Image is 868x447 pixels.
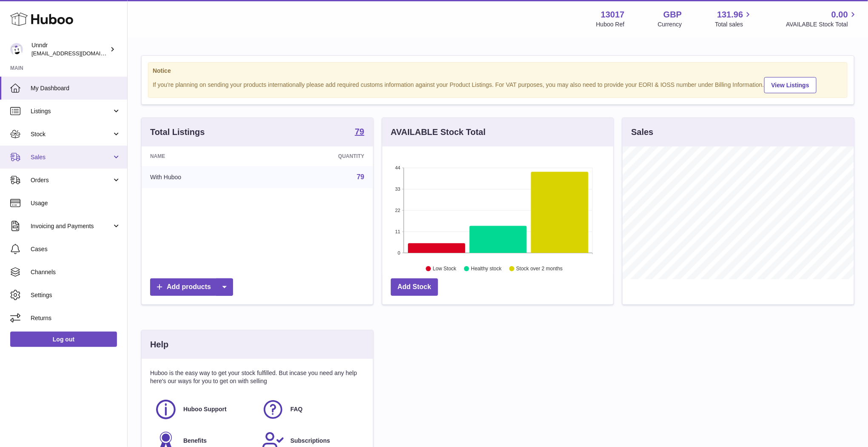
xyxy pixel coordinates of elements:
[395,229,400,234] text: 11
[395,208,400,213] text: 22
[142,146,264,166] th: Name
[395,165,400,170] text: 44
[142,166,264,188] td: With Huboo
[31,222,112,230] span: Invoicing and Payments
[153,76,843,93] div: If you're planning on sending your products internationally please add required customs informati...
[31,314,121,322] span: Returns
[264,146,373,166] th: Quantity
[31,245,121,253] span: Cases
[391,278,438,296] a: Add Stock
[31,291,121,299] span: Settings
[786,20,858,29] span: AVAILABLE Stock Total
[355,127,364,136] strong: 79
[150,126,205,138] h3: Total Listings
[183,437,207,445] span: Benefits
[150,278,233,296] a: Add products
[31,130,112,138] span: Stock
[153,67,843,75] strong: Notice
[601,9,625,20] strong: 13017
[31,107,112,115] span: Listings
[150,369,364,385] p: Huboo is the easy way to get your stock fulfilled. But incase you need any help here's our ways f...
[391,126,486,138] h3: AVAILABLE Stock Total
[658,20,682,29] div: Currency
[31,268,121,276] span: Channels
[31,199,121,207] span: Usage
[150,339,168,350] h3: Help
[183,405,227,413] span: Huboo Support
[715,20,753,29] span: Total sales
[10,332,117,347] a: Log out
[10,43,23,56] img: sofiapanwar@gmail.com
[31,50,125,57] span: [EMAIL_ADDRESS][DOMAIN_NAME]
[516,266,563,272] text: Stock over 2 months
[786,9,858,29] a: 0.00 AVAILABLE Stock Total
[395,186,400,192] text: 33
[764,77,817,93] a: View Listings
[31,84,121,92] span: My Dashboard
[471,266,502,272] text: Healthy stock
[355,127,364,138] a: 79
[262,398,360,421] a: FAQ
[154,398,253,421] a: Huboo Support
[433,266,457,272] text: Low Stock
[31,176,112,184] span: Orders
[717,9,743,20] span: 131.96
[31,41,108,57] div: Unndr
[290,437,330,445] span: Subscriptions
[596,20,625,29] div: Huboo Ref
[831,9,848,20] span: 0.00
[631,126,653,138] h3: Sales
[663,9,682,20] strong: GBP
[398,250,400,255] text: 0
[715,9,753,29] a: 131.96 Total sales
[290,405,303,413] span: FAQ
[31,153,112,161] span: Sales
[357,173,364,181] a: 79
